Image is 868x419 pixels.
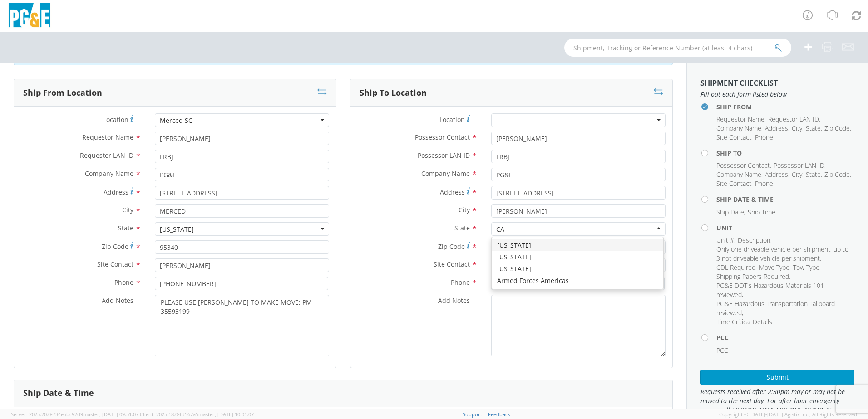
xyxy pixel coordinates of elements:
div: [US_STATE] [492,263,663,275]
span: City [122,205,133,214]
li: , [765,170,789,179]
span: Company Name [716,170,761,179]
li: , [716,161,771,170]
span: Description [738,236,770,244]
h4: Ship From [716,103,854,110]
span: Possessor Contact [415,133,470,141]
a: Support [463,411,482,418]
span: City [459,205,470,214]
span: Location [439,115,465,124]
span: Tow Type [793,263,819,272]
span: State [806,170,821,179]
span: Time Critical Details [716,317,772,326]
h3: Ship To Location [360,88,427,97]
h4: Ship To [716,150,854,156]
span: Site Contact [97,260,133,268]
span: Copyright © [DATE]-[DATE] Agistix Inc., All Rights Reserved [719,411,857,418]
span: Company Name [85,169,133,178]
li: , [716,133,753,142]
img: pge-logo-06675f144f4cfa6a6814.png [7,3,52,29]
span: City [792,170,802,179]
div: [US_STATE] [160,225,194,234]
span: Ship Date [716,208,744,216]
li: , [824,170,851,179]
span: PCC [716,346,728,355]
span: City [792,124,802,132]
span: Possessor LAN ID [418,151,470,160]
span: Phone [451,278,470,287]
span: Requestor LAN ID [80,151,133,160]
li: , [824,124,851,133]
span: Requestor Name [82,133,133,141]
li: , [792,124,804,133]
div: [US_STATE] [492,251,663,263]
li: , [716,299,852,317]
span: State [118,224,133,232]
span: Requestor LAN ID [768,115,819,123]
li: , [716,179,753,188]
span: Possessor Contact [716,161,770,170]
h3: Ship From Location [23,88,102,97]
li: , [765,124,789,133]
span: PG&E Hazardous Transportation Tailboard reviewed [716,299,835,317]
span: master, [DATE] 09:51:07 [83,411,138,418]
li: , [716,245,852,263]
span: Address [765,124,788,132]
span: PG&E DOT's Hazardous Materials 101 reviewed [716,281,824,299]
span: Company Name [421,169,470,178]
h4: Unit [716,224,854,231]
span: Unit # [716,236,734,244]
span: Site Contact [716,179,751,188]
span: Add Notes [438,296,470,305]
span: Requests received after 2:30pm may or may not be moved to the next day. For after hour emergency ... [700,387,854,414]
li: , [716,208,745,217]
span: Requestor Name [716,115,764,123]
span: Address [765,170,788,179]
span: State [806,124,821,132]
span: Zip Code [102,242,128,251]
li: , [793,263,821,272]
span: Location [103,115,128,124]
span: Phone [114,278,133,287]
h4: PCC [716,334,854,341]
li: , [716,263,757,272]
li: , [716,272,790,281]
li: , [716,281,852,299]
span: Address [104,188,128,196]
a: Feedback [488,411,510,418]
span: Company Name [716,124,761,132]
span: master, [DATE] 10:01:07 [198,411,254,418]
div: Armed Forces Americas [492,275,663,287]
li: , [806,124,822,133]
strong: Shipment Checklist [700,78,778,88]
span: Possessor LAN ID [774,161,824,170]
span: Zip Code [824,170,850,179]
button: Submit [700,370,854,385]
li: , [716,124,763,133]
li: , [738,236,772,245]
span: Shipping Papers Required [716,272,789,281]
span: Site Contact [716,133,751,141]
li: , [716,236,735,245]
span: Phone [755,179,773,188]
div: Merced SC [160,116,192,125]
span: Client: 2025.18.0-fd567a5 [140,411,254,418]
span: CDL Required [716,263,755,272]
h3: Ship Date & Time [23,389,94,398]
span: Only one driveable vehicle per shipment, up to 3 not driveable vehicle per shipment [716,245,848,263]
li: , [716,170,763,179]
span: Site Contact [434,260,470,268]
div: [US_STATE] [492,239,663,251]
span: Ship Time [748,208,775,216]
span: Zip Code [824,124,850,132]
input: Shipment, Tracking or Reference Number (at least 4 chars) [564,39,791,57]
li: , [768,115,820,124]
span: Server: 2025.20.0-734e5bc92d9 [11,411,138,418]
li: , [774,161,826,170]
span: State [454,224,470,232]
li: , [716,115,766,124]
h4: Ship Date & Time [716,196,854,203]
span: Move Type [759,263,789,272]
span: Address [440,188,465,196]
span: Add Notes [102,296,133,305]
